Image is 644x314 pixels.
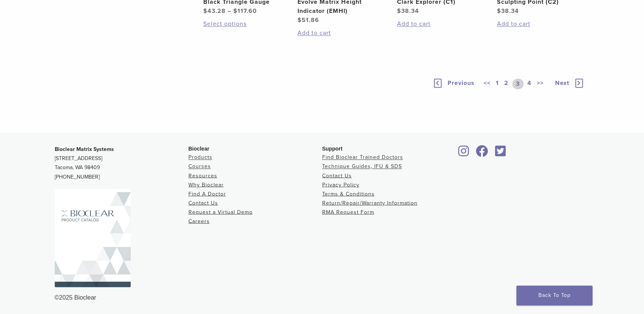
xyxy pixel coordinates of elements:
strong: Bioclear Matrix Systems [55,146,114,152]
a: Back To Top [516,286,592,305]
a: Find A Doctor [188,190,226,197]
img: Bioclear [55,189,131,287]
bdi: 43.28 [203,7,226,15]
span: $ [297,16,301,24]
a: Contact Us [188,199,218,206]
a: Return/Repair/Warranty Information [322,199,418,206]
bdi: 38.34 [497,7,519,15]
a: Add to cart: “Sculpting Point (C2)” [497,19,572,28]
a: Request a Virtual Demo [188,209,253,215]
span: Support [322,146,343,152]
a: Bioclear [456,150,472,157]
a: Add to cart: “Clark Explorer (C1)” [397,19,472,28]
a: Technique Guides, IFU & SDS [322,163,402,170]
a: 1 [494,78,500,89]
a: Why Bioclear [188,181,224,188]
bdi: 38.34 [397,7,419,15]
a: 3 [512,78,524,89]
a: Select options for “Black Triangle Gauge” [203,19,278,28]
span: – [228,7,231,15]
a: << [482,78,492,89]
span: $ [233,7,237,15]
a: Bioclear [492,150,508,157]
a: Find Bioclear Trained Doctors [322,154,403,160]
bdi: 117.60 [233,7,257,15]
a: 4 [526,78,533,89]
div: ©2025 Bioclear [55,293,590,302]
a: Add to cart: “Evolve Matrix Height Indicator (EMHI)” [297,28,372,38]
span: Previous [448,79,475,87]
a: Careers [188,218,210,224]
a: >> [535,78,545,89]
span: $ [203,7,207,15]
a: RMA Request Form [322,209,374,215]
bdi: 51.86 [297,16,319,24]
a: Bioclear [473,150,491,157]
span: Bioclear [188,146,209,152]
a: Products [188,154,212,160]
a: Terms & Conditions [322,190,375,197]
a: Privacy Policy [322,181,359,188]
span: $ [497,7,501,15]
p: [STREET_ADDRESS] Tacoma, WA 98409 [PHONE_NUMBER] [55,145,188,181]
a: Resources [188,172,217,179]
a: 2 [503,78,510,89]
a: Courses [188,163,211,170]
span: Next [555,79,569,87]
span: $ [397,7,401,15]
a: Contact Us [322,172,352,179]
